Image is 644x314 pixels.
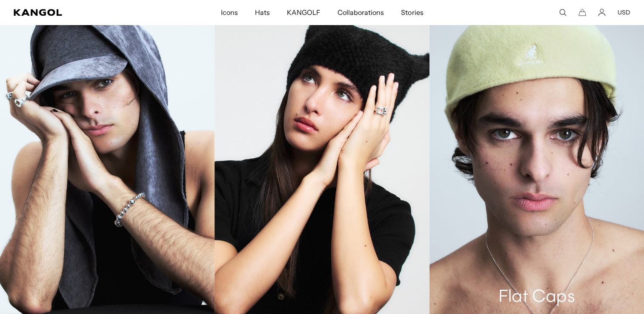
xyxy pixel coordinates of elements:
button: USD [618,9,630,16]
button: Cart [578,9,586,16]
a: Kangol [14,9,146,16]
a: Account [598,9,606,16]
summary: Search here [559,9,567,16]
